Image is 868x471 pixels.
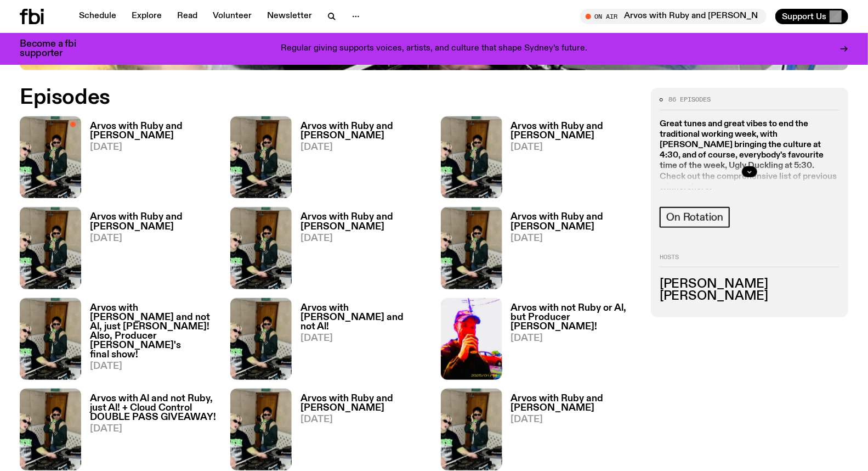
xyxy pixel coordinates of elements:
img: Ruby wears a Collarbones t shirt and pretends to play the DJ decks, Al sings into a pringles can.... [20,298,81,380]
span: [DATE] [511,334,638,343]
strong: Great tunes and great vibes to end the traditional working week, with [PERSON_NAME] bringing the ... [660,120,837,192]
h3: Arvos with Al and not Ruby, just Al! + Cloud Control DOUBLE PASS GIVEAWAY! [90,394,217,422]
img: Ruby wears a Collarbones t shirt and pretends to play the DJ decks, Al sings into a pringles can.... [230,389,292,470]
a: Arvos with Ruby and [PERSON_NAME][DATE] [81,122,217,198]
span: [DATE] [511,415,638,424]
h3: [PERSON_NAME] [660,278,839,290]
h2: Episodes [20,88,568,108]
img: Ruby wears a Collarbones t shirt and pretends to play the DJ decks, Al sings into a pringles can.... [441,389,502,470]
span: [DATE] [511,234,638,243]
span: [DATE] [90,362,217,371]
span: [DATE] [90,424,217,434]
img: Ruby wears a Collarbones t shirt and pretends to play the DJ decks, Al sings into a pringles can.... [20,116,81,198]
h3: Arvos with Ruby and [PERSON_NAME] [300,212,428,231]
h3: Arvos with Ruby and [PERSON_NAME] [300,394,428,413]
a: Arvos with Ruby and [PERSON_NAME][DATE] [292,394,428,470]
h3: Arvos with Ruby and [PERSON_NAME] [300,122,428,141]
span: [DATE] [511,143,638,152]
a: Explore [125,9,168,24]
h2: Hosts [660,254,839,267]
a: Newsletter [260,9,319,24]
h3: Arvos with [PERSON_NAME] and not Al! [300,304,428,332]
img: Ruby wears a Collarbones t shirt and pretends to play the DJ decks, Al sings into a pringles can.... [441,207,502,289]
h3: Arvos with Ruby and [PERSON_NAME] [511,212,638,231]
h3: Arvos with [PERSON_NAME] and not Al, just [PERSON_NAME]! Also, Producer [PERSON_NAME]'s final show! [90,304,217,360]
span: Support Us [782,12,826,21]
a: Arvos with Ruby and [PERSON_NAME][DATE] [502,212,638,289]
a: Arvos with Ruby and [PERSON_NAME][DATE] [502,122,638,198]
img: Ruby wears a Collarbones t shirt and pretends to play the DJ decks, Al sings into a pringles can.... [441,116,502,198]
a: On Rotation [660,207,730,228]
img: Ruby wears a Collarbones t shirt and pretends to play the DJ decks, Al sings into a pringles can.... [20,207,81,289]
img: Ruby wears a Collarbones t shirt and pretends to play the DJ decks, Al sings into a pringles can.... [230,207,292,289]
h3: Arvos with Ruby and [PERSON_NAME] [511,122,638,141]
h3: Become a fbi supporter [20,40,90,58]
img: Ruby wears a Collarbones t shirt and pretends to play the DJ decks, Al sings into a pringles can.... [230,298,292,380]
p: Regular giving supports voices, artists, and culture that shape Sydney’s future. [281,44,587,54]
a: Schedule [72,9,123,24]
span: [DATE] [300,234,428,243]
span: [DATE] [300,415,428,424]
a: Arvos with Ruby and [PERSON_NAME][DATE] [502,394,638,470]
a: Arvos with not Ruby or Al, but Producer [PERSON_NAME]![DATE] [502,304,638,380]
a: Read [171,9,204,24]
span: [DATE] [90,143,217,152]
span: [DATE] [300,143,428,152]
a: Arvos with Ruby and [PERSON_NAME][DATE] [81,212,217,289]
h3: Arvos with Ruby and [PERSON_NAME] [90,212,217,231]
img: Ruby wears a Collarbones t shirt and pretends to play the DJ decks, Al sings into a pringles can.... [230,116,292,198]
span: [DATE] [300,334,428,343]
h3: Arvos with Ruby and [PERSON_NAME] [90,122,217,141]
a: Arvos with Ruby and [PERSON_NAME][DATE] [292,212,428,289]
a: Arvos with Ruby and [PERSON_NAME][DATE] [292,122,428,198]
h3: Arvos with Ruby and [PERSON_NAME] [511,394,638,413]
img: Ruby wears a Collarbones t shirt and pretends to play the DJ decks, Al sings into a pringles can.... [20,389,81,470]
h3: Arvos with not Ruby or Al, but Producer [PERSON_NAME]! [511,304,638,332]
a: Arvos with [PERSON_NAME] and not Al![DATE] [292,304,428,380]
h3: [PERSON_NAME] [660,290,839,302]
a: Volunteer [206,9,258,24]
button: Support Us [775,9,848,24]
span: 86 episodes [668,97,711,103]
span: On Rotation [666,211,723,223]
a: Arvos with [PERSON_NAME] and not Al, just [PERSON_NAME]! Also, Producer [PERSON_NAME]'s final sho... [81,304,217,380]
a: Arvos with Al and not Ruby, just Al! + Cloud Control DOUBLE PASS GIVEAWAY![DATE] [81,394,217,470]
span: [DATE] [90,234,217,243]
button: On AirArvos with Ruby and [PERSON_NAME] [580,9,767,24]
